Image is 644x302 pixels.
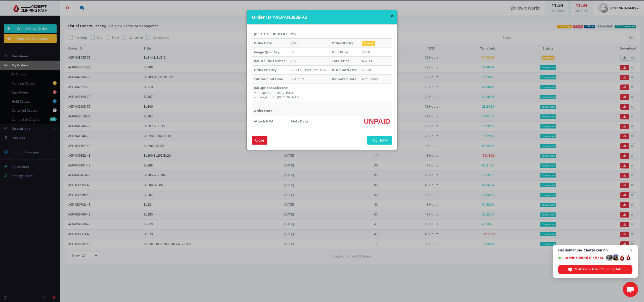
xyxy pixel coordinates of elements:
span: Pending [362,41,375,46]
div: Chatta con Adept Clipping Path [558,265,632,274]
strong: Total Price [332,59,349,63]
strong: Order Priority [254,68,276,72]
span: Chatta con Adept Clipping Path [574,267,622,272]
strong: Order Note: [254,108,273,113]
strong: Meta Data [291,119,308,123]
td: 72 Hours [289,74,330,83]
span: Il servizio clienti è in linea. [558,256,604,260]
strong: $32.73 [362,59,372,63]
td: $0.50 [360,48,392,57]
strong: Unit Price [332,50,348,54]
input: Close [252,136,267,145]
span: 77 [291,50,294,54]
td: $-5.78 [360,65,392,74]
strong: Image Quantity [254,50,279,54]
strong: Attach NDA [254,119,273,123]
button: Pay Now [367,136,392,145]
strong: Order Status [332,41,353,45]
td: JPG [289,57,330,66]
strong: Return File Format [254,59,285,63]
strong: Job Options Selected: [254,85,288,90]
th: Job Title : BL314 & BL315 [252,30,392,39]
span: UNPAID [364,117,390,125]
strong: Order Date [254,41,272,45]
strong: Delivered Date [332,77,356,81]
td: Not Ready [360,74,392,83]
strong: Turnaround Time [254,77,283,81]
td: [DATE] [289,38,330,48]
td: 72H TAT Discount: -15% [289,65,330,74]
h4: Order ID #ACP-043935-72 [252,14,393,21]
button: × [390,14,393,19]
span: Hai domande? Chatta con noi! [558,248,632,252]
span: Chiudere la chat [628,247,634,253]
td: ⇛ Image Complexity: Basic ⇛ Background: [PERSON_NAME] [252,83,392,102]
div: Aprire la chat [623,282,638,297]
strong: Discount/Extra [332,68,357,72]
